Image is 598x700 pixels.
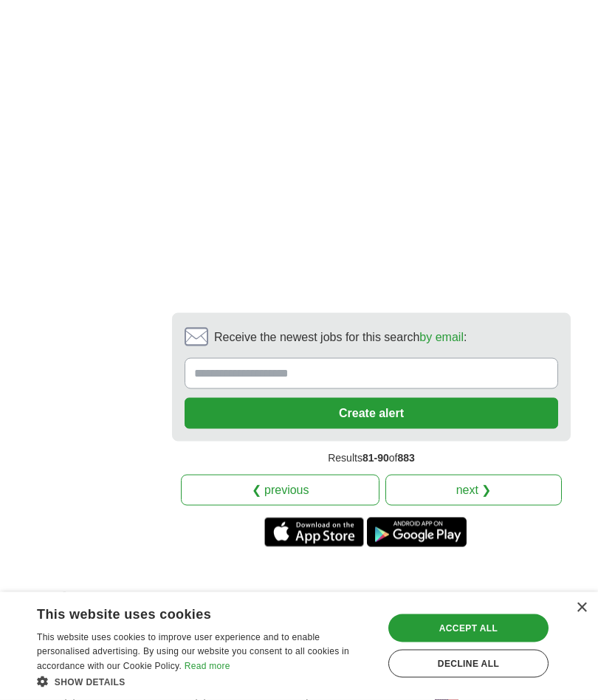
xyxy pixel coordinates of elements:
a: Read more, opens a new window [185,661,230,671]
a: next ❯ [385,475,562,506]
div: This website uses cookies [37,601,336,623]
div: Close [576,603,587,614]
button: Create alert [185,398,558,429]
a: Get the iPhone app [264,518,364,547]
a: ❮ previous [181,475,379,506]
span: 81-90 [362,452,389,464]
a: Get the Android app [367,518,467,547]
span: ❯ [61,591,71,603]
div: Accept all [388,614,549,642]
span: This website uses cookies to improve user experience and to enable personalised advertising. By u... [37,632,349,672]
div: Decline all [388,650,549,678]
span: Show details [55,677,126,687]
div: Show details [37,674,373,689]
strong: Jobs in 37748 [80,591,158,603]
div: Results of [172,442,571,475]
span: Receive the newest jobs for this search : [214,329,467,346]
a: Jobs [27,591,52,603]
span: 883 [397,452,414,464]
a: by email [419,331,464,343]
